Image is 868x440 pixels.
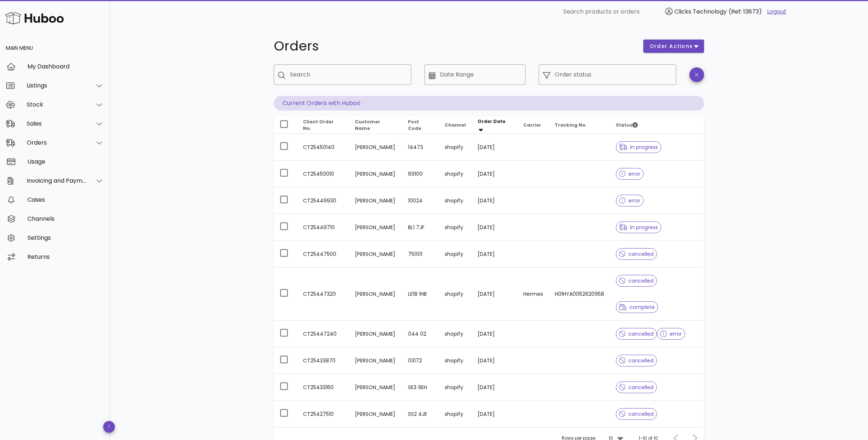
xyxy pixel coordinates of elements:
[619,358,654,363] span: cancelled
[297,401,349,427] td: CT25427510
[402,374,439,401] td: SE3 9EH
[472,401,517,427] td: [DATE]
[349,134,402,161] td: [PERSON_NAME]
[402,347,439,374] td: 03172
[27,215,104,222] div: Channels
[472,134,517,161] td: [DATE]
[303,119,334,131] span: Client Order No.
[349,187,402,214] td: [PERSON_NAME]
[402,116,439,134] th: Post Code
[478,118,505,124] span: Order Date
[402,187,439,214] td: 10024
[767,7,786,16] a: Logout
[549,116,610,134] th: Tracking No.
[439,321,472,347] td: shopify
[619,385,654,390] span: cancelled
[297,116,349,134] th: Client Order No.
[472,321,517,347] td: [DATE]
[297,321,349,347] td: CT25447240
[472,347,517,374] td: [DATE]
[472,268,517,321] td: [DATE]
[402,134,439,161] td: 14473
[349,401,402,427] td: [PERSON_NAME]
[274,40,635,53] h1: Orders
[472,374,517,401] td: [DATE]
[27,253,104,260] div: Returns
[649,42,693,50] span: order actions
[402,161,439,187] td: 69100
[439,374,472,401] td: shopify
[402,401,439,427] td: SS2 4JE
[402,321,439,347] td: 044 02
[610,116,704,134] th: Status
[445,122,466,128] span: Channel
[27,101,86,108] div: Stock
[349,161,402,187] td: [PERSON_NAME]
[555,122,587,128] span: Tracking No.
[439,401,472,427] td: shopify
[27,177,86,184] div: Invoicing and Payments
[349,347,402,374] td: [PERSON_NAME]
[619,251,654,257] span: cancelled
[349,268,402,321] td: [PERSON_NAME]
[349,321,402,347] td: [PERSON_NAME]
[27,158,104,165] div: Usage
[297,241,349,268] td: CT25447500
[472,241,517,268] td: [DATE]
[27,63,104,70] div: My Dashboard
[349,241,402,268] td: [PERSON_NAME]
[439,241,472,268] td: shopify
[619,278,654,283] span: cancelled
[349,214,402,241] td: [PERSON_NAME]
[439,134,472,161] td: shopify
[27,139,86,146] div: Orders
[660,331,682,336] span: error
[297,347,349,374] td: CT25433870
[523,122,541,128] span: Carrier
[349,374,402,401] td: [PERSON_NAME]
[402,214,439,241] td: BL1 7JF
[297,374,349,401] td: CT25433160
[472,214,517,241] td: [DATE]
[517,116,549,134] th: Carrier
[619,145,658,150] span: in progress
[439,214,472,241] td: shopify
[619,411,654,417] span: cancelled
[439,161,472,187] td: shopify
[619,225,658,230] span: in progress
[549,268,610,321] td: H01HYA0052620958
[472,187,517,214] td: [DATE]
[27,234,104,241] div: Settings
[643,40,704,53] button: order actions
[5,10,64,26] img: Huboo Logo
[439,347,472,374] td: shopify
[619,331,654,336] span: cancelled
[402,241,439,268] td: 75001
[619,171,641,176] span: error
[297,214,349,241] td: CT25449710
[729,7,762,16] span: (Ref: 13873)
[402,268,439,321] td: LE18 1HB
[355,119,380,131] span: Customer Name
[297,161,349,187] td: CT25450010
[297,187,349,214] td: CT25449930
[439,116,472,134] th: Channel
[619,305,655,310] span: complete
[27,82,86,89] div: Listings
[619,198,641,203] span: error
[274,96,704,111] p: Current Orders with Huboo
[297,268,349,321] td: CT25447320
[27,196,104,203] div: Cases
[472,161,517,187] td: [DATE]
[439,268,472,321] td: shopify
[297,134,349,161] td: CT25450140
[616,122,638,128] span: Status
[674,7,727,16] span: Clicks Technology
[349,116,402,134] th: Customer Name
[27,120,86,127] div: Sales
[517,268,549,321] td: Hermes
[408,119,421,131] span: Post Code
[439,187,472,214] td: shopify
[472,116,517,134] th: Order Date: Sorted descending. Activate to remove sorting.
